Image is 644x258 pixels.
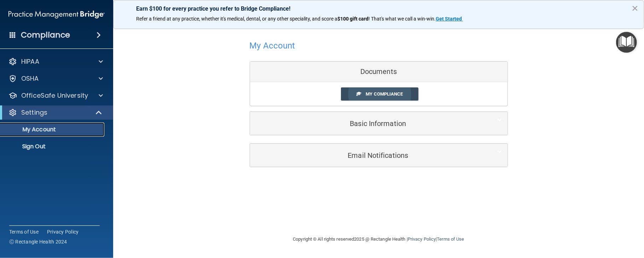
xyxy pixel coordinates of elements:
a: Terms of Use [437,236,464,242]
p: OSHA [21,74,39,83]
button: Close [632,2,638,14]
strong: Get Started [436,16,462,22]
a: Email Notifications [255,147,502,163]
a: Terms of Use [9,228,39,235]
h5: Email Notifications [255,151,481,159]
span: ! That's what we call a win-win. [369,16,436,22]
p: HIPAA [21,57,39,66]
a: Privacy Policy [47,228,79,235]
a: Privacy Policy [408,236,436,242]
h4: My Account [250,41,295,50]
p: Sign Out [5,143,101,150]
span: Refer a friend at any practice, whether it's medical, dental, or any other speciality, and score a [136,16,337,22]
div: Copyright © All rights reserved 2025 @ Rectangle Health | | [250,228,508,251]
img: PMB logo [8,7,105,22]
h4: Compliance [21,30,70,40]
div: Documents [250,62,507,82]
span: Ⓒ Rectangle Health 2024 [9,238,67,245]
a: HIPAA [8,57,103,66]
a: OSHA [8,74,103,83]
h5: Basic Information [255,120,481,127]
span: My Compliance [366,91,403,97]
a: Get Started [436,16,463,22]
p: Earn $100 for every practice you refer to Bridge Compliance! [136,5,621,12]
a: Settings [8,108,103,117]
p: My Account [5,126,101,133]
a: Basic Information [255,115,502,131]
p: OfficeSafe University [21,91,88,100]
strong: $100 gift card [337,16,369,22]
p: Settings [21,108,47,117]
a: OfficeSafe University [8,91,103,100]
button: Open Resource Center [616,32,637,53]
